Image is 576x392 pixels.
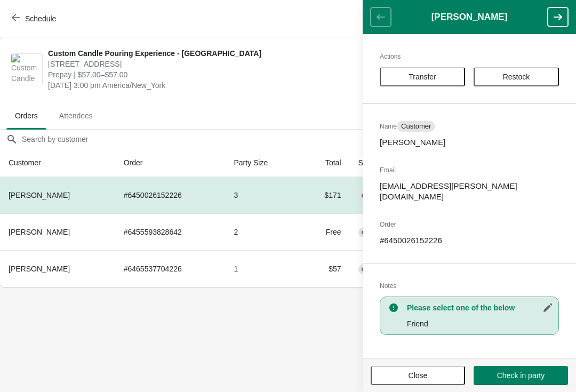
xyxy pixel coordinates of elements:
h2: Order [380,219,559,230]
h2: Notes [380,281,559,291]
td: $57 [300,250,350,287]
input: Search by customer [21,130,576,149]
button: Transfer [380,67,465,86]
td: # 6450026152226 [115,177,226,213]
img: Custom Candle Pouring Experience - Fort Lauderdale [11,54,42,85]
span: [PERSON_NAME] [9,265,70,273]
span: Transfer [409,73,436,81]
td: 3 [225,177,300,213]
button: Schedule [5,9,65,28]
button: Check in party [474,366,568,385]
h2: Email [380,165,559,175]
h1: [PERSON_NAME] [391,12,548,22]
span: [STREET_ADDRESS] [48,59,371,69]
button: Restock [474,67,559,86]
span: [DATE] 3:00 pm America/New_York [48,80,371,91]
span: Restock [503,73,530,81]
span: Check in party [497,371,545,380]
p: # 6450026152226 [380,235,559,246]
span: Close [409,371,428,380]
h2: Actions [380,51,559,62]
span: [PERSON_NAME] [9,228,70,236]
h2: Name [380,121,559,132]
span: Prepay | $57.00–$57.00 [48,69,371,80]
button: Close [371,366,465,385]
span: Orders [6,106,46,125]
span: Schedule [25,14,56,23]
td: 1 [225,250,300,287]
h3: Please select one of the below [407,302,553,313]
td: # 6455593828642 [115,213,226,250]
p: [PERSON_NAME] [380,137,559,148]
span: Attendees [51,106,101,125]
th: Order [115,149,226,177]
span: Custom Candle Pouring Experience - [GEOGRAPHIC_DATA] [48,48,371,59]
th: Status [350,149,415,177]
td: $171 [300,177,350,213]
th: Party Size [225,149,300,177]
p: Friend [407,318,553,329]
span: Customer [401,122,431,131]
th: Total [300,149,350,177]
td: 2 [225,213,300,250]
p: [EMAIL_ADDRESS][PERSON_NAME][DOMAIN_NAME] [380,181,559,202]
td: # 6465537704226 [115,250,226,287]
span: [PERSON_NAME] [9,191,70,199]
td: Free [300,213,350,250]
